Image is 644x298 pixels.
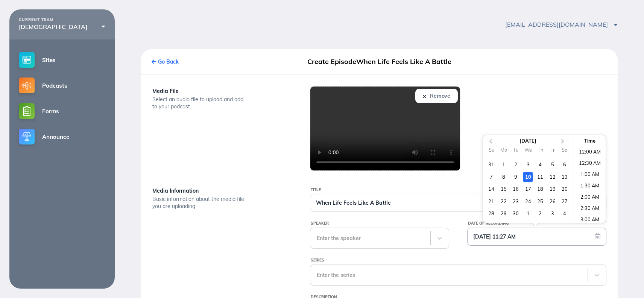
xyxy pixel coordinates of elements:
[547,160,557,170] div: Choose Friday, September 5th, 2025
[19,52,35,68] img: sites-small@2x.png
[317,235,318,241] input: SpeakerEnter the speaker
[574,147,606,223] ul: Time
[9,73,115,98] a: Podcasts
[574,215,606,226] li: 3:00 AM
[559,145,570,155] div: Sa
[498,145,509,155] div: Mo
[547,196,557,207] div: Choose Friday, September 26th, 2025
[559,172,570,182] div: Choose Saturday, September 13th, 2025
[557,136,570,148] button: Next Month
[523,160,533,170] div: Choose Wednesday, September 3rd, 2025
[483,138,573,144] div: [DATE]
[559,208,570,219] div: Choose Saturday, October 4th, 2025
[19,23,105,30] div: [DEMOGRAPHIC_DATA]
[310,194,606,211] input: New Episode Title
[576,138,604,144] div: Time
[152,86,291,96] div: Media File
[523,172,533,182] div: Choose Wednesday, September 10th, 2025
[9,124,115,149] a: Announce
[9,98,115,124] a: Forms
[547,184,557,194] div: Choose Friday, September 19th, 2025
[498,184,509,194] div: Choose Monday, September 15th, 2025
[19,129,35,144] img: announce-small@2x.png
[423,95,426,98] img: icon-close-x-dark@2x.png
[19,103,35,119] img: forms-small@2x.png
[511,208,521,219] div: Choose Tuesday, September 30th, 2025
[523,196,533,207] div: Choose Wednesday, September 24th, 2025
[535,208,545,219] div: Choose Thursday, October 2nd, 2025
[511,145,521,155] div: Tu
[484,136,496,148] button: Previous Month
[415,89,458,103] button: Remove
[152,186,291,196] div: Media Information
[486,208,497,219] div: Choose Sunday, September 28th, 2025
[574,192,606,204] li: 2:00 AM
[523,184,533,194] div: Choose Wednesday, September 17th, 2025
[535,145,545,155] div: Th
[468,219,606,228] div: Date of Recording
[535,196,545,207] div: Choose Thursday, September 25th, 2025
[574,170,606,181] li: 1:00 AM
[486,172,497,182] div: Choose Sunday, September 7th, 2025
[9,47,115,73] a: Sites
[486,160,497,170] div: Choose Sunday, August 31st, 2025
[574,158,606,170] li: 12:30 AM
[498,196,509,207] div: Choose Monday, September 22nd, 2025
[19,78,35,93] img: podcasts-small@2x.png
[152,196,246,210] div: Basic information about the media file you are uploading
[498,160,509,170] div: Choose Monday, September 1st, 2025
[523,145,533,155] div: We
[511,160,521,170] div: Choose Tuesday, September 2nd, 2025
[486,196,497,207] div: Choose Sunday, September 21st, 2025
[574,147,606,158] li: 12:00 AM
[505,21,617,28] span: [EMAIL_ADDRESS][DOMAIN_NAME]
[486,184,497,194] div: Choose Sunday, September 14th, 2025
[486,145,497,155] div: Su
[535,160,545,170] div: Choose Thursday, September 4th, 2025
[311,219,449,228] div: Speaker
[152,58,179,65] a: Go Back
[511,172,521,182] div: Choose Tuesday, September 9th, 2025
[547,208,557,219] div: Choose Friday, October 3rd, 2025
[152,96,246,110] div: Select an audio file to upload and add to your podcast
[523,208,533,219] div: Choose Wednesday, October 1st, 2025
[311,186,606,194] div: Title
[304,55,455,68] div: Create EpisodeWhen Life Feels Like A Battle
[317,272,318,278] input: SeriesEnter the series
[547,145,557,155] div: Fr
[547,172,557,182] div: Choose Friday, September 12th, 2025
[559,160,570,170] div: Choose Saturday, September 6th, 2025
[535,184,545,194] div: Choose Thursday, September 18th, 2025
[485,159,571,220] div: month 2025-09
[311,256,606,265] div: Series
[559,196,570,207] div: Choose Saturday, September 27th, 2025
[19,18,105,22] div: CURRENT TEAM
[574,181,606,192] li: 1:30 AM
[511,196,521,207] div: Choose Tuesday, September 23rd, 2025
[574,204,606,215] li: 2:30 AM
[535,172,545,182] div: Choose Thursday, September 11th, 2025
[511,184,521,194] div: Choose Tuesday, September 16th, 2025
[559,184,570,194] div: Choose Saturday, September 20th, 2025
[498,172,509,182] div: Choose Monday, September 8th, 2025
[498,208,509,219] div: Choose Monday, September 29th, 2025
